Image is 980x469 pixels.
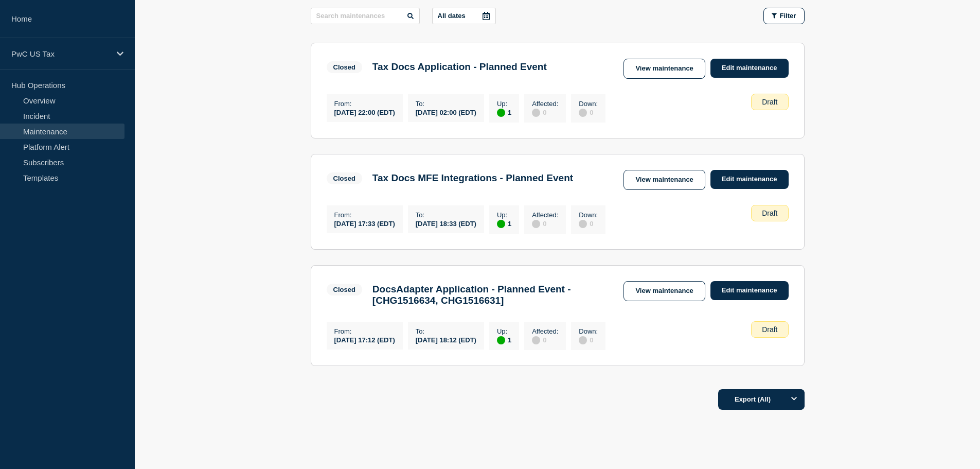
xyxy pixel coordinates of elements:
div: 1 [497,335,511,344]
div: Closed [333,63,355,71]
p: To : [416,211,476,219]
div: 0 [532,108,558,117]
p: Down : [579,211,598,219]
button: Options [784,389,805,410]
p: Down : [579,327,598,335]
p: To : [416,100,476,108]
div: 0 [532,335,558,344]
div: disabled [579,109,587,117]
div: up [497,336,505,344]
button: All dates [432,8,496,24]
p: To : [416,327,476,335]
input: Search maintenances [311,8,420,24]
h3: Tax Docs MFE Integrations - Planned Event [372,172,573,184]
div: disabled [579,220,587,228]
p: From : [334,100,395,108]
a: Edit maintenance [710,281,789,300]
p: From : [334,327,395,335]
div: up [497,109,505,117]
a: View maintenance [623,170,705,190]
a: View maintenance [623,59,705,79]
div: 1 [497,219,511,228]
a: Edit maintenance [710,170,789,189]
button: Export (All) [718,389,805,410]
div: 0 [579,108,598,117]
p: PwC US Tax [11,49,110,58]
div: Closed [333,286,355,293]
div: disabled [532,220,540,228]
div: [DATE] 17:33 (EDT) [334,219,395,228]
div: up [497,220,505,228]
div: disabled [579,336,587,344]
h3: DocsAdapter Application - Planned Event - [CHG1516634, CHG1516631] [372,284,614,306]
div: 0 [579,219,598,228]
div: [DATE] 17:12 (EDT) [334,335,395,344]
div: [DATE] 22:00 (EDT) [334,108,395,116]
div: 0 [532,219,558,228]
p: Down : [579,100,598,108]
p: All dates [438,12,466,20]
p: Affected : [532,100,558,108]
p: Up : [497,327,511,335]
div: disabled [532,336,540,344]
div: Draft [751,205,788,221]
div: Draft [751,321,788,338]
div: [DATE] 18:12 (EDT) [416,335,476,344]
div: Closed [333,175,355,182]
a: View maintenance [623,281,705,301]
p: Affected : [532,211,558,219]
div: 1 [497,108,511,117]
h3: Tax Docs Application - Planned Event [372,61,547,73]
div: [DATE] 02:00 (EDT) [416,108,476,116]
p: Up : [497,100,511,108]
div: 0 [579,335,598,344]
p: Up : [497,211,511,219]
p: From : [334,211,395,219]
div: [DATE] 18:33 (EDT) [416,219,476,228]
button: Filter [763,8,805,24]
span: Filter [780,12,796,20]
div: Draft [751,94,788,110]
p: Affected : [532,327,558,335]
a: Edit maintenance [710,59,789,78]
div: disabled [532,109,540,117]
